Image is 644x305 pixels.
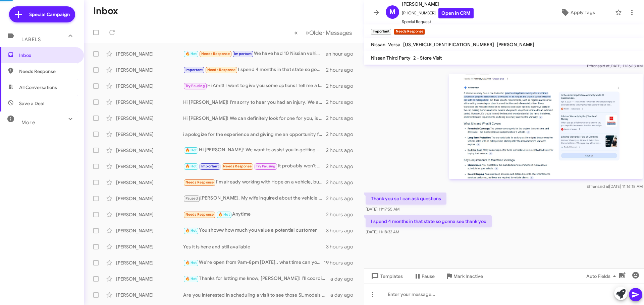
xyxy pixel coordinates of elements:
[183,66,326,74] div: I spend 4 months in that state so gonna see thank you
[185,84,205,88] span: Try Pausing
[183,195,326,202] div: [PERSON_NAME]. My wife inquired about the vehicle whilst we are in the midst of purchasing anothe...
[389,7,395,17] span: M
[185,228,197,233] span: 🔥 Hot
[116,147,183,154] div: [PERSON_NAME]
[586,270,619,282] span: Auto Fields
[183,115,326,122] div: Hi [PERSON_NAME]! We can definitely look for one for you, is there a specific color you are inter...
[302,26,356,40] button: Next
[183,227,326,234] div: You showw how much you value a potential customer
[326,51,359,57] div: an hour ago
[326,243,359,250] div: 3 hours ago
[183,146,326,154] div: Hi [PERSON_NAME]! We want to assist you in getting a great deal! When would you be available to s...
[290,26,356,40] nav: Page navigation example
[9,6,75,22] a: Special Campaign
[326,99,359,105] div: 2 hours ago
[185,52,197,56] span: 🔥 Hot
[408,270,440,282] button: Pause
[366,215,492,227] p: I spend 4 months in that state so gonna see thank you
[183,275,330,283] div: Thanks for letting me know, [PERSON_NAME]! I’ll coordinate with [PERSON_NAME] so we’re on the sam...
[394,29,425,35] small: Needs Response
[201,52,230,56] span: Needs Response
[185,68,203,72] span: Important
[326,227,359,234] div: 3 hours ago
[185,212,214,217] span: Needs Response
[116,276,183,282] div: [PERSON_NAME]
[207,68,236,72] span: Needs Response
[183,243,326,250] div: Yes it is here and still available
[19,84,57,91] span: All Conversations
[185,196,198,201] span: Paused
[597,184,609,189] span: said at
[326,147,359,154] div: 2 hours ago
[201,164,219,168] span: Important
[290,26,302,40] button: Previous
[116,195,183,202] div: [PERSON_NAME]
[93,6,118,16] h1: Inbox
[19,68,76,75] span: Needs Response
[581,270,624,282] button: Auto Fields
[218,212,230,217] span: 🔥 Hot
[422,270,435,282] span: Pause
[185,260,197,265] span: 🔥 Hot
[19,100,44,107] span: Save a Deal
[183,50,326,58] div: We have had 10 Nissian vehicles over these past 21 years but never have had to take a note as hig...
[413,55,442,61] span: 2 - Store Visit
[587,63,643,68] span: Effran [DATE] 11:16:13 AM
[371,42,385,48] span: Nissan
[326,195,359,202] div: 2 hours ago
[116,83,183,89] div: [PERSON_NAME]
[183,211,326,218] div: Anytime
[326,179,359,186] div: 2 hours ago
[366,193,446,205] p: Thank you so I can ask questions
[116,51,183,57] div: [PERSON_NAME]
[183,178,326,186] div: I'm already working with Hope on a vehicle, but thank you
[185,277,197,281] span: 🔥 Hot
[324,259,359,266] div: 19 hours ago
[402,8,474,18] span: [PHONE_NUMBER]
[116,211,183,218] div: [PERSON_NAME]
[326,131,359,138] div: 2 hours ago
[388,42,400,48] span: Versa
[116,131,183,138] div: [PERSON_NAME]
[19,52,76,59] span: Inbox
[223,164,252,168] span: Needs Response
[185,148,197,152] span: 🔥 Hot
[116,67,183,73] div: [PERSON_NAME]
[364,270,408,282] button: Templates
[185,180,214,184] span: Needs Response
[116,259,183,266] div: [PERSON_NAME]
[185,164,197,168] span: 🔥 Hot
[330,292,359,298] div: a day ago
[371,55,411,61] span: Nissan Third Party
[330,276,359,282] div: a day ago
[453,270,483,282] span: Mark Inactive
[326,211,359,218] div: 2 hours ago
[21,36,41,43] span: Labels
[21,120,35,126] span: More
[183,82,326,90] div: Hi Amit! I want to give you some options! Tell me a little bit more of what you're looking for, a...
[183,162,326,170] div: It probably won't be until next month 😞
[29,11,70,18] span: Special Campaign
[402,18,474,25] span: Special Request
[370,270,403,282] span: Templates
[116,292,183,298] div: [PERSON_NAME]
[326,163,359,170] div: 2 hours ago
[116,163,183,170] div: [PERSON_NAME]
[294,28,298,37] span: «
[587,184,643,189] span: Effran [DATE] 11:16:18 AM
[183,131,326,138] div: i apologize for the experience and giving me an opportunity for better training on customer exper...
[116,99,183,105] div: [PERSON_NAME]
[116,243,183,250] div: [PERSON_NAME]
[403,42,494,48] span: [US_VEHICLE_IDENTIFICATION_NUMBER]
[326,67,359,73] div: 2 hours ago
[116,115,183,122] div: [PERSON_NAME]
[438,8,474,18] a: Open in CRM
[326,83,359,89] div: 2 hours ago
[306,28,309,37] span: »
[366,229,399,234] span: [DATE] 11:18:32 AM
[571,6,595,18] span: Apply Tags
[598,63,609,68] span: said at
[116,179,183,186] div: [PERSON_NAME]
[371,29,391,35] small: Important
[326,115,359,122] div: 2 hours ago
